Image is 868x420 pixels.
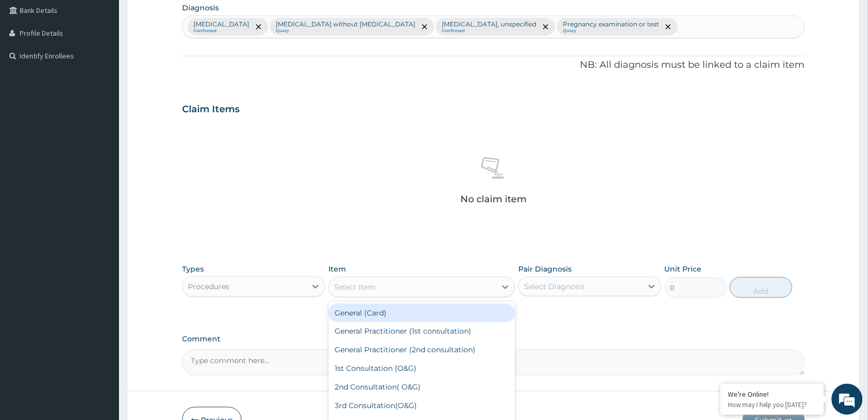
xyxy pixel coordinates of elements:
[328,304,515,322] div: General (Card)
[420,22,429,32] span: remove selection option
[728,389,816,399] div: We're Online!
[193,20,249,28] p: [MEDICAL_DATA]
[60,130,143,235] span: We're online!
[254,22,263,32] span: remove selection option
[328,359,515,378] div: 1st Consultation (O&G)
[182,265,204,274] label: Types
[328,322,515,341] div: General Practitioner (1st consultation)
[460,194,527,204] p: No claim item
[170,5,194,30] div: Minimize live chat window
[442,20,536,28] p: [MEDICAL_DATA], unspecified
[664,22,673,32] span: remove selection option
[334,282,376,292] div: Select Item
[541,22,550,32] span: remove selection option
[518,264,572,274] label: Pair Diagnosis
[276,28,415,34] small: Query
[730,277,792,298] button: Add
[182,3,219,13] label: Diagnosis
[563,20,659,28] p: Pregnancy examination or test
[19,52,42,78] img: d_794563401_company_1708531726252_794563401
[665,264,702,274] label: Unit Price
[328,264,346,274] label: Item
[5,282,197,319] textarea: Type your message and hit 'Enter'
[182,58,805,72] p: NB: All diagnosis must be linked to a claim item
[442,28,536,34] small: Confirmed
[182,335,805,344] label: Comment
[524,281,585,292] div: Select Diagnosis
[54,58,174,71] div: Chat with us now
[328,341,515,359] div: General Practitioner (2nd consultation)
[328,397,515,415] div: 3rd Consultation(O&G)
[563,28,659,34] small: Query
[276,20,415,28] p: [MEDICAL_DATA] without [MEDICAL_DATA]
[728,400,816,409] p: How may I help you today?
[193,28,249,34] small: Confirmed
[182,104,240,115] h3: Claim Items
[328,378,515,397] div: 2nd Consultation( O&G)
[188,281,229,292] div: Procedures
